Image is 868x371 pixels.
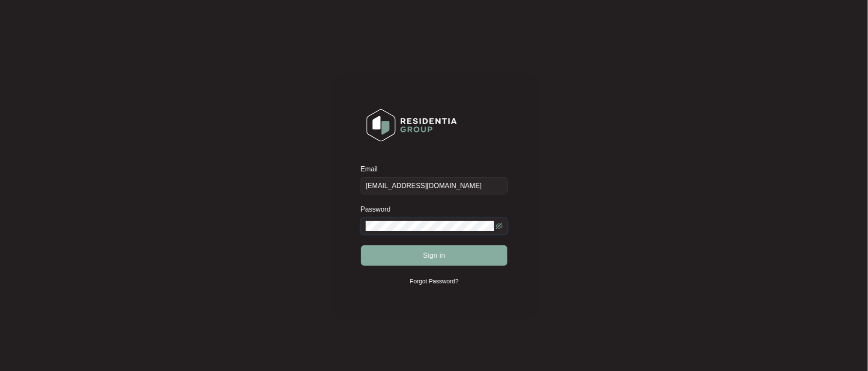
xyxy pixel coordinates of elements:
input: Email [361,177,508,194]
span: Sign in [423,250,445,261]
input: Password [366,221,494,231]
label: Password [361,205,397,214]
p: Forgot Password? [410,277,459,286]
button: Sign in [361,245,507,266]
img: Login Logo [361,103,462,147]
label: Email [361,165,384,174]
span: eye-invisible [496,223,503,230]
